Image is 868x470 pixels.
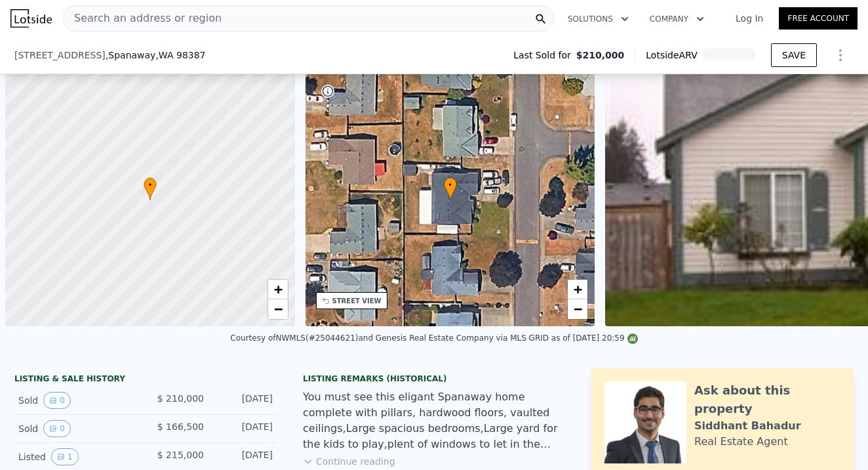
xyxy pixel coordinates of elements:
div: • [444,177,457,200]
div: LISTING & SALE HISTORY [14,374,277,387]
a: Zoom out [568,299,587,319]
a: Free Account [779,7,858,30]
span: Search an address or region [64,11,222,26]
span: $ 166,500 [157,421,204,432]
button: View historical data [43,392,71,409]
span: Last Sold for [513,49,576,62]
button: Continue reading [303,455,395,468]
span: • [144,179,157,191]
span: + [273,281,282,297]
span: $210,000 [576,49,625,62]
a: Log In [720,12,779,25]
span: $ 215,000 [157,450,204,460]
img: Lotside [10,9,52,28]
button: View historical data [43,420,71,437]
div: [DATE] [214,392,273,409]
div: Ask about this property [694,381,840,418]
div: Sold [18,392,135,409]
span: − [574,301,582,317]
a: Zoom in [268,280,288,299]
div: [DATE] [214,448,273,465]
span: + [574,281,582,297]
span: , Spanaway [106,49,206,62]
div: You must see this eligant Spanaway home complete with pillars, hardwood floors, vaulted ceilings,... [303,389,565,452]
div: STREET VIEW [332,296,382,306]
div: Real Estate Agent [694,434,788,450]
a: Zoom out [268,299,288,319]
button: Company [639,7,715,31]
div: Siddhant Bahadur [694,418,801,434]
img: NWMLS Logo [627,333,638,344]
span: − [273,301,282,317]
button: View historical data [51,448,79,465]
span: [STREET_ADDRESS] [14,49,106,62]
button: Show Options [827,42,854,68]
div: Listed [18,448,135,465]
span: , WA 98387 [155,50,205,60]
span: • [444,179,457,191]
span: Lotside ARV [646,49,702,62]
div: • [144,177,157,200]
a: Zoom in [568,280,587,299]
div: Sold [18,420,135,437]
div: Listing Remarks (Historical) [303,374,565,384]
button: SAVE [771,43,817,67]
button: Solutions [557,7,639,31]
span: $ 210,000 [157,393,204,404]
div: Courtesy of NWMLS (#25044621) and Genesis Real Estate Company via MLS GRID as of [DATE] 20:59 [230,333,637,343]
div: [DATE] [214,420,273,437]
